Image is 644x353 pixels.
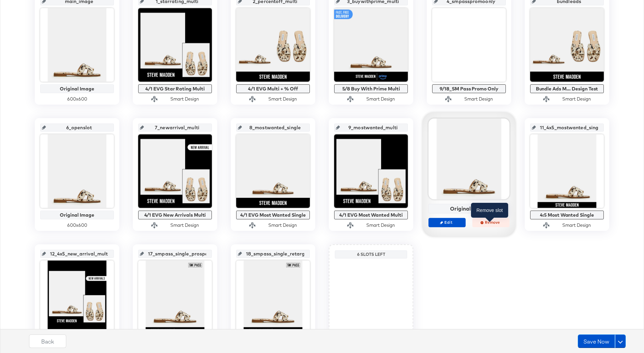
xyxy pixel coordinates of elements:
span: Remove [475,220,506,225]
button: Save Now [578,334,615,348]
div: 4:5 Most Wanted Single [532,212,602,218]
div: 4/1 EVG Star Rating Multi [140,86,210,91]
div: Smart Design [464,96,493,102]
div: Smart Design [366,222,395,228]
div: 4/1 EVG New Arrivals Multi [140,212,210,218]
div: 600 x 600 [40,96,114,102]
div: Original Image [430,206,508,212]
div: Original Image [42,86,112,91]
span: Edit [431,220,463,225]
button: Remove [472,218,510,227]
div: 4/1 EVG Multi + % Off [238,86,308,91]
div: Smart Design [366,96,395,102]
div: Bundle Ads M... Design Test [532,86,602,91]
div: 4/1 EVG Most Wanted Multi [336,212,406,218]
div: Smart Design [562,96,591,102]
div: Smart Design [170,96,199,102]
button: Edit [428,218,466,227]
div: 9/18_SM Pass Promo Only [434,86,504,91]
div: 6 Slots Left [337,252,405,257]
div: 600 x 600 [40,222,114,228]
div: Smart Design [170,222,199,228]
div: 4/1 EVG Most Wanted Single [238,212,308,218]
div: Smart Design [268,96,297,102]
div: Smart Design [268,222,297,228]
div: 5/8 Buy With Prime Multi [336,86,406,91]
div: Smart Design [562,222,591,228]
div: Original Image [42,212,112,218]
button: Back [29,334,66,348]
